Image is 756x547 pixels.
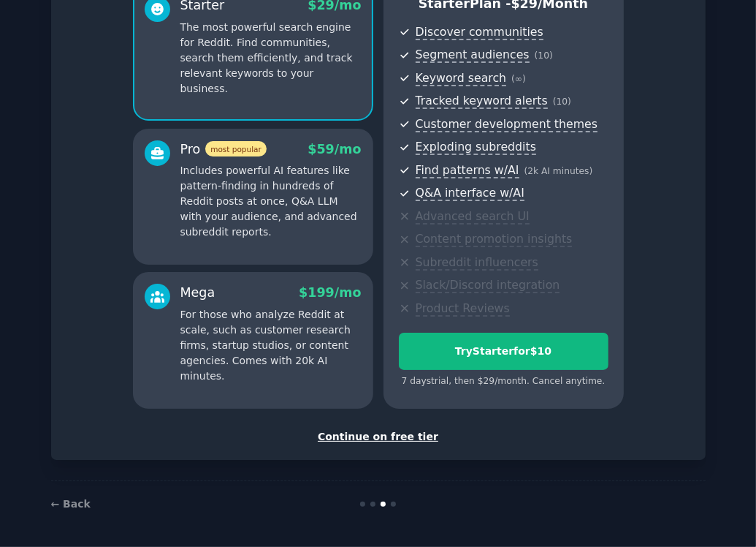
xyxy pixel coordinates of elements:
span: Tracked keyword alerts [416,94,548,109]
span: Exploding subreddits [416,140,536,155]
span: Slack/Discord integration [416,278,560,293]
p: For those who analyze Reddit at scale, such as customer research firms, startup studios, or conte... [180,307,362,384]
div: 7 days trial, then $ 29 /month . Cancel anytime. [399,375,608,388]
span: Find patterns w/AI [416,163,519,178]
span: ( 10 ) [553,97,571,107]
span: Customer development themes [416,117,598,132]
p: The most powerful search engine for Reddit. Find communities, search them efficiently, and track ... [180,20,362,97]
div: Continue on free tier [66,429,690,445]
p: Includes powerful AI features like pattern-finding in hundreds of Reddit posts at once, Q&A LLM w... [180,163,362,240]
span: Segment audiences [416,48,530,63]
span: $ 59 /mo [308,142,361,156]
span: Content promotion insights [416,232,573,247]
span: ( ∞ ) [511,74,526,84]
span: Discover communities [416,25,543,40]
span: $ 199 /mo [299,285,361,300]
span: most popular [205,141,267,156]
div: Mega [180,284,215,302]
span: Product Reviews [416,301,510,317]
div: Try Starter for $10 [400,344,608,359]
span: ( 2k AI minutes ) [524,166,593,176]
span: Q&A interface w/AI [416,186,524,201]
span: Advanced search UI [416,209,530,225]
span: ( 10 ) [535,50,553,61]
span: Subreddit influencers [416,255,538,271]
button: TryStarterfor$10 [399,333,608,370]
span: Keyword search [416,71,507,86]
div: Pro [180,140,267,159]
a: ← Back [51,498,91,510]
